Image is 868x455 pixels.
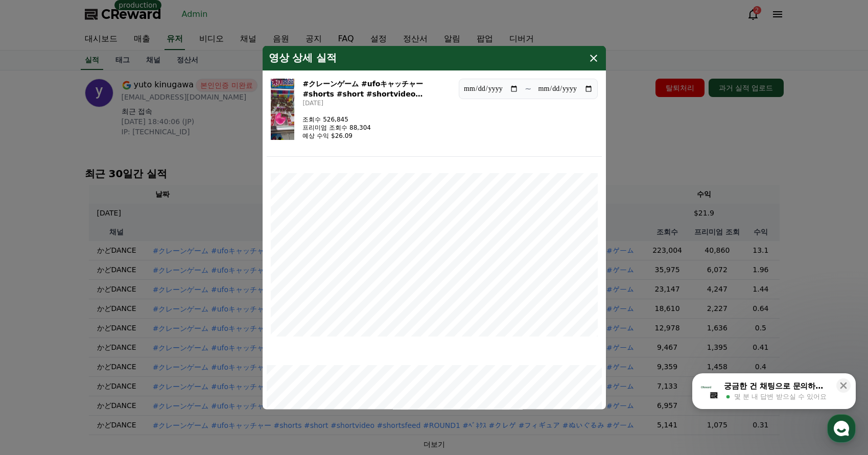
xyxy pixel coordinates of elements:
img: #クレーンゲーム #ufoキャッチャー #shorts #short #shortvideo #shortsfeed #ROUND1 #ﾍﾞﾈｸｽ #クレゲ #フィギュア #ぬいぐるみ #ゲーム [271,78,295,139]
h3: #クレーンゲーム #ufoキャッチャー #shorts #short #shortvideo #shortsfeed #ROUND1 #ﾍﾞﾈｸｽ #クレゲ #フィギュア #ぬいぐるみ #ゲーム [302,78,451,99]
a: 설정 [132,324,196,349]
div: modal [263,45,606,410]
p: 프리미엄 조회수 88,304 [302,123,371,131]
a: 대화 [67,324,132,349]
span: 대화 [93,340,106,348]
p: 조회수 526,845 [302,115,371,123]
span: 설정 [158,339,170,347]
p: ~ [525,82,531,94]
p: [DATE] [302,99,451,107]
p: 예상 수익 $26.09 [302,131,371,139]
span: 홈 [32,339,38,347]
a: 홈 [3,324,67,349]
h4: 영상 상세 실적 [269,52,337,64]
